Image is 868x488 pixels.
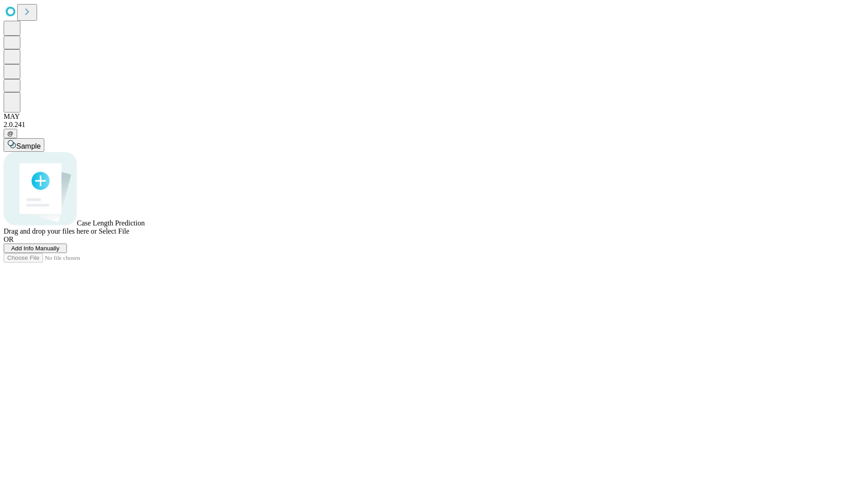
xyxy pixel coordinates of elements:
button: @ [4,129,17,138]
span: Drag and drop your files here or [4,227,97,235]
span: Select File [99,227,129,235]
span: OR [4,235,14,243]
span: @ [7,130,14,137]
span: Add Info Manually [11,245,60,252]
span: Sample [16,142,41,150]
button: Add Info Manually [4,244,67,253]
div: MAY [4,113,864,121]
div: 2.0.241 [4,121,864,129]
span: Case Length Prediction [77,219,145,227]
button: Sample [4,138,44,152]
